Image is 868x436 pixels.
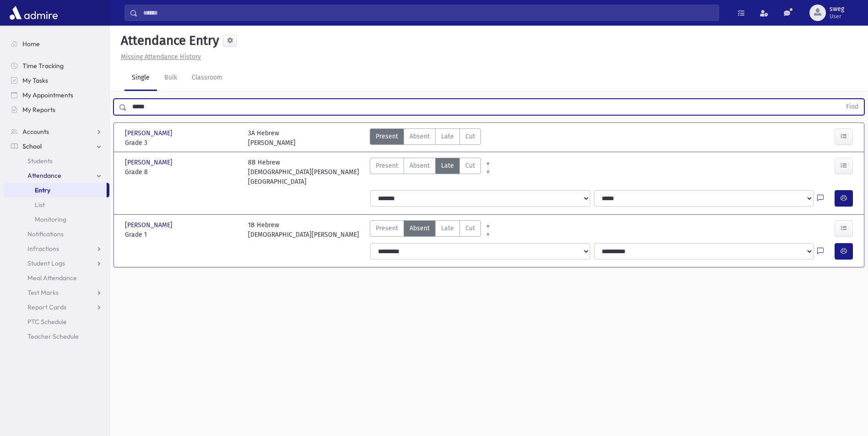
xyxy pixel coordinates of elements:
[27,171,61,180] span: Attendance
[27,288,59,297] span: Test Marks
[4,329,109,344] a: Teacher Schedule
[4,154,109,168] a: Students
[4,197,109,212] a: List
[27,274,77,282] span: Meal Attendance
[370,128,481,148] div: AttTypes
[4,88,109,102] a: My Appointments
[157,65,184,91] a: Bulk
[248,158,362,186] div: 8B Hebrew [DEMOGRAPHIC_DATA][PERSON_NAME][GEOGRAPHIC_DATA]
[465,132,475,141] span: Cut
[27,157,53,165] span: Students
[4,300,109,314] a: Report Cards
[22,128,49,136] span: Accounts
[830,5,844,13] span: sweg
[410,132,430,141] span: Absent
[370,220,481,239] div: AttTypes
[27,230,64,238] span: Notifications
[121,53,201,61] u: Missing Attendance History
[7,4,60,22] img: AdmirePro
[4,256,109,271] a: Student Logs
[4,73,109,88] a: My Tasks
[124,65,157,91] a: Single
[376,223,398,233] span: Present
[4,227,109,241] a: Notifications
[370,158,481,186] div: AttTypes
[4,212,109,227] a: Monitoring
[376,132,398,141] span: Present
[125,138,239,148] span: Grade 3
[248,128,296,148] div: 3A Hebrew [PERSON_NAME]
[841,99,864,115] button: Find
[4,58,109,73] a: Time Tracking
[35,215,66,223] span: Monitoring
[441,161,454,170] span: Late
[4,37,109,51] a: Home
[830,13,844,20] span: User
[410,223,430,233] span: Absent
[27,303,66,311] span: Report Cards
[125,167,239,177] span: Grade 8
[4,124,109,139] a: Accounts
[22,76,48,85] span: My Tasks
[138,5,719,21] input: Search
[4,102,109,117] a: My Reports
[22,91,73,99] span: My Appointments
[4,139,109,154] a: School
[441,223,454,233] span: Late
[125,128,174,138] span: [PERSON_NAME]
[22,62,64,70] span: Time Tracking
[4,285,109,300] a: Test Marks
[4,183,107,197] a: Entry
[35,201,45,209] span: List
[410,161,430,170] span: Absent
[125,220,174,230] span: [PERSON_NAME]
[4,168,109,183] a: Attendance
[35,186,50,194] span: Entry
[248,220,359,239] div: 1B Hebrew [DEMOGRAPHIC_DATA][PERSON_NAME]
[117,33,219,48] h5: Attendance Entry
[22,40,40,48] span: Home
[27,259,65,267] span: Student Logs
[441,132,454,141] span: Late
[117,53,201,61] a: Missing Attendance History
[4,241,109,256] a: Infractions
[27,318,67,326] span: PTC Schedule
[125,230,239,239] span: Grade 1
[465,161,475,170] span: Cut
[376,161,398,170] span: Present
[22,106,55,114] span: My Reports
[22,142,42,150] span: School
[465,223,475,233] span: Cut
[125,158,174,167] span: [PERSON_NAME]
[184,65,230,91] a: Classroom
[4,314,109,329] a: PTC Schedule
[27,245,59,253] span: Infractions
[27,332,79,340] span: Teacher Schedule
[4,271,109,285] a: Meal Attendance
